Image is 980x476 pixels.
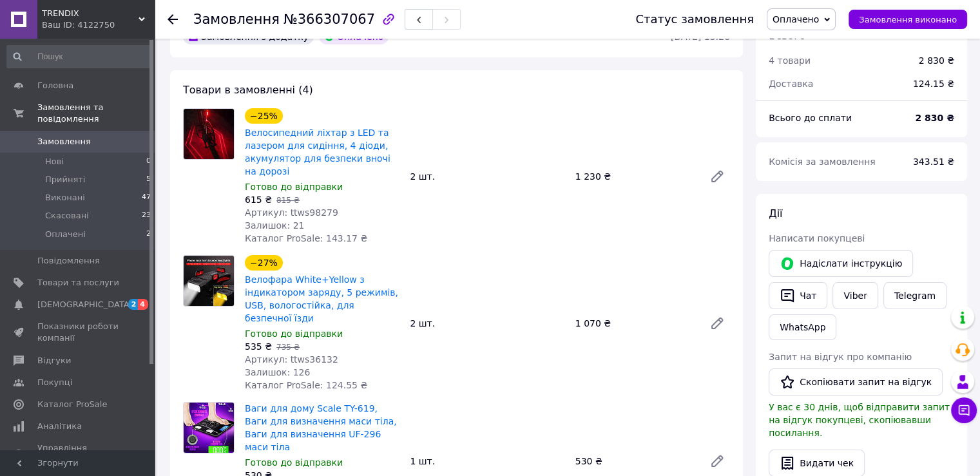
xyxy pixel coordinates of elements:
button: Чат [769,282,827,309]
a: Велофара White+Yellow з індикатором заряду, 5 режимів, USB, вологостійка, для безпечної їзди [245,274,398,323]
span: Управління сайтом [37,443,119,466]
span: Нові [45,156,64,167]
a: Редагувати [704,448,730,474]
span: Доставка [769,79,813,89]
span: 4 товари [769,55,811,66]
div: 530 ₴ [570,452,699,470]
span: Готово до відправки [245,457,343,468]
span: 735 ₴ [276,343,300,352]
span: Каталог ProSale [37,399,107,410]
span: Товари та послуги [37,277,119,289]
span: Виконані [45,192,85,204]
span: Каталог ProSale: 124.55 ₴ [245,380,367,390]
div: 1 070 ₴ [570,314,699,332]
span: Скасовані [45,210,89,222]
span: Головна [37,80,73,91]
a: Viber [832,282,878,309]
button: Чат з покупцем [951,397,977,423]
div: 124.15 ₴ [905,70,962,98]
span: 23 [142,210,151,222]
span: Замовлення [193,12,280,27]
div: −27% [245,255,283,271]
span: №366307067 [283,12,375,27]
a: WhatsApp [769,314,836,340]
span: Повідомлення [37,255,100,267]
span: Замовлення та повідомлення [37,102,155,125]
span: Комісія за замовлення [769,157,876,167]
input: Пошук [6,45,152,68]
div: Ваш ID: 4122750 [42,19,155,31]
span: У вас є 30 днів, щоб відправити запит на відгук покупцеві, скопіювавши посилання. [769,402,950,438]
button: Замовлення виконано [849,10,967,29]
span: Запит на відгук про компанію [769,352,912,362]
span: Оплачені [45,229,86,240]
span: Залишок: 21 [245,220,304,231]
a: Редагувати [704,164,730,189]
span: Готово до відправки [245,182,343,192]
div: −25% [245,108,283,124]
span: Залишок: 126 [245,367,310,377]
span: 343.51 ₴ [913,157,954,167]
span: Відгуки [37,355,71,367]
button: Скопіювати запит на відгук [769,368,943,395]
span: Каталог ProSale: 143.17 ₴ [245,233,367,243]
div: 2 шт. [405,314,570,332]
img: Велосипедний ліхтар з LED та лазером для сидіння, 4 діоди, акумулятор для безпеки вночі на дорозі [184,109,234,159]
div: 2 шт. [405,167,570,186]
time: [DATE] 13:28 [671,32,730,42]
a: Telegram [883,282,946,309]
span: Оплачено [773,14,819,24]
img: Велофара White+Yellow з індикатором заряду, 5 режимів, USB, вологостійка, для безпечної їзди [184,256,234,306]
span: 2 [128,299,139,310]
div: Повернутися назад [168,13,178,26]
span: 2 [146,229,151,240]
img: Ваги для дому Scale TY-619, Ваги для визначення маси тіла, Ваги для визначення UF-296 маси тіла [184,403,234,453]
span: Товари в замовленні (4) [183,84,313,96]
a: Ваги для дому Scale TY-619, Ваги для визначення маси тіла, Ваги для визначення UF-296 маси тіла [245,403,397,452]
span: Всього [769,30,805,42]
span: 5 [146,174,151,186]
span: Готово до відправки [245,328,343,339]
span: Всього до сплати [769,113,852,123]
span: Замовлення [37,136,91,148]
span: [DEMOGRAPHIC_DATA] [37,299,133,310]
span: 4 [138,299,148,310]
span: Покупці [37,377,72,388]
div: 1 шт. [405,452,570,470]
span: Аналітика [37,421,82,432]
span: TRENDIX [42,8,139,19]
span: Дії [769,207,782,220]
a: Велосипедний ліхтар з LED та лазером для сидіння, 4 діоди, акумулятор для безпеки вночі на дорозі [245,128,390,176]
span: Показники роботи компанії [37,321,119,344]
span: 47 [142,192,151,204]
div: 2 830 ₴ [919,54,954,67]
span: 0 [146,156,151,167]
span: Артикул: ttws36132 [245,354,338,365]
span: 535 ₴ [245,341,272,352]
span: 815 ₴ [276,196,300,205]
a: Редагувати [704,310,730,336]
span: Прийняті [45,174,85,186]
span: Написати покупцеві [769,233,865,243]
div: 1 230 ₴ [570,167,699,186]
b: 2 830 ₴ [915,113,954,123]
span: Артикул: ttws98279 [245,207,338,218]
span: 615 ₴ [245,195,272,205]
button: Надіслати інструкцію [769,250,913,277]
span: Замовлення виконано [859,15,957,24]
div: Статус замовлення [635,13,754,26]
